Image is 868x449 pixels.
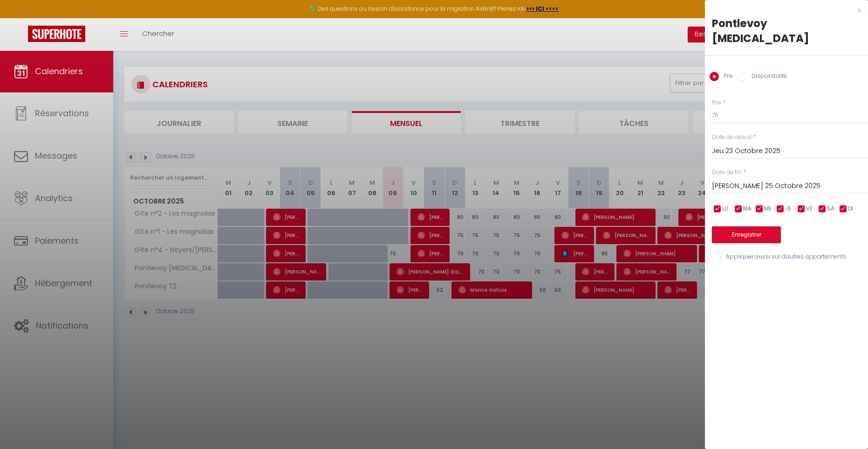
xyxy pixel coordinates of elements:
[743,204,752,213] span: MA
[764,204,772,213] span: ME
[712,133,752,142] label: Date de début
[705,5,861,16] div: x
[848,204,853,213] span: DI
[722,204,728,213] span: LU
[712,98,721,107] label: Prix
[712,226,781,243] button: Enregistrer
[712,168,742,177] label: Date de fin
[827,204,834,213] span: SA
[719,72,733,82] label: Prix
[747,72,787,82] label: Disponibilité
[785,204,791,213] span: JE
[712,16,861,46] div: Pontlevoy [MEDICAL_DATA]
[806,204,813,213] span: VE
